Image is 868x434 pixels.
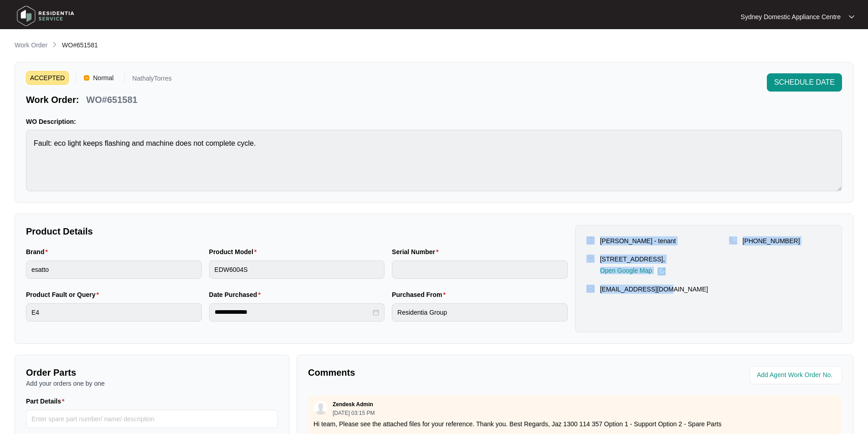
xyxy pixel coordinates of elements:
[209,247,261,256] label: Product Model
[209,260,385,279] input: Product Model
[26,303,202,322] input: Product Fault or Query
[767,73,842,92] button: SCHEDULE DATE
[86,93,137,106] p: WO#651581
[741,12,841,21] p: Sydney Domestic Appliance Centre
[209,290,264,299] label: Date Purchased
[657,267,666,276] img: Link-External
[89,71,117,85] span: Normal
[26,290,103,299] label: Product Fault or Query
[600,267,666,276] a: Open Google Map
[26,71,69,85] span: ACCEPTED
[13,41,49,51] a: Work Order
[308,366,569,379] p: Comments
[333,401,373,408] p: Zendesk Admin
[14,2,77,30] img: residentia service logo
[26,366,278,379] p: Order Parts
[26,93,79,106] p: Work Order:
[15,41,47,50] p: Work Order
[600,285,708,294] p: [EMAIL_ADDRESS][DOMAIN_NAME]
[586,285,595,293] img: map-pin
[729,236,737,245] img: map-pin
[392,303,568,322] input: Purchased From
[586,236,595,245] img: user-pin
[215,307,371,317] input: Date Purchased
[757,370,837,381] input: Add Agent Work Order No.
[26,225,568,238] p: Product Details
[849,15,854,19] img: dropdown arrow
[314,401,328,415] img: user.svg
[586,255,595,263] img: map-pin
[26,247,51,256] label: Brand
[600,236,676,245] p: [PERSON_NAME] - tenant
[26,379,278,388] p: Add your orders one by one
[743,236,800,245] p: [PHONE_NUMBER]
[26,410,278,428] input: Part Details
[392,260,568,279] input: Serial Number
[26,260,202,279] input: Brand
[333,410,375,416] p: [DATE] 03:15 PM
[132,75,171,85] p: NathalyTorres
[600,255,666,264] p: [STREET_ADDRESS],
[26,117,842,126] p: WO Description:
[51,41,58,48] img: chevron-right
[392,290,449,299] label: Purchased From
[774,77,835,88] span: SCHEDULE DATE
[392,247,442,256] label: Serial Number
[26,130,842,191] textarea: Fault: eco light keeps flashing and machine does not complete cycle.
[62,41,98,49] span: WO#651581
[26,397,68,406] label: Part Details
[84,75,89,81] img: Vercel Logo
[313,419,837,429] p: Hi team, Please see the attached files for your reference. Thank you. Best Regards, Jaz 1300 114 ...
